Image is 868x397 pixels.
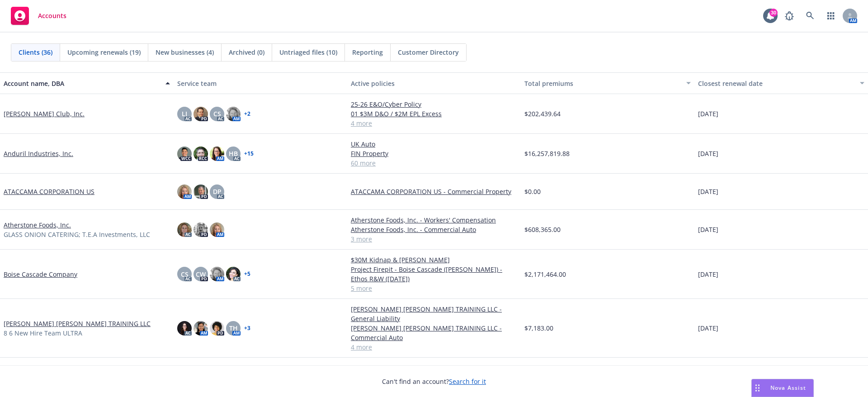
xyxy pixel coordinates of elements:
div: 30 [769,9,778,17]
span: $7,183.00 [524,323,553,333]
img: photo [177,184,192,199]
span: [DATE] [698,269,718,279]
a: [PERSON_NAME] [PERSON_NAME] TRAINING LLC - General Liability [351,304,517,323]
a: 01 $3M D&O / $2M EPL Excess [351,109,517,118]
a: + 15 [244,151,254,156]
a: 4 more [351,342,517,352]
a: Atherstone Foods, Inc. - Workers' Compensation [351,215,517,225]
a: Atherstone Foods, Inc. [4,220,71,230]
a: 3 more [351,234,517,244]
span: Reporting [352,47,383,57]
span: CW [196,269,206,279]
span: $16,257,819.88 [524,149,570,158]
a: [PERSON_NAME] [PERSON_NAME] TRAINING LLC [4,319,151,328]
a: UK Auto [351,139,517,149]
a: Anduril Industries, Inc. [4,149,73,158]
img: photo [210,222,224,237]
img: photo [210,267,224,281]
span: 8 6 New Hire Team ULTRA [4,328,82,338]
a: Report a Bug [780,7,798,25]
span: GLASS ONION CATERING; T.E.A Investments, LLC [4,230,150,239]
span: $202,439.64 [524,109,561,118]
div: Total premiums [524,79,681,88]
img: photo [177,222,192,237]
a: + 3 [244,326,250,331]
span: [DATE] [698,225,718,234]
img: photo [177,147,192,161]
img: photo [193,321,208,336]
img: photo [193,147,208,161]
div: Closest renewal date [698,79,854,88]
span: Clients (36) [19,47,52,57]
a: Accounts [7,3,70,28]
a: + 2 [244,111,250,117]
span: TH [229,323,238,333]
span: CS [213,109,221,118]
span: Archived (0) [229,47,264,57]
span: [DATE] [698,109,718,118]
span: [DATE] [698,323,718,333]
img: photo [193,107,208,121]
a: 4 more [351,118,517,128]
span: Customer Directory [398,47,459,57]
span: Untriaged files (10) [279,47,337,57]
img: photo [177,321,192,336]
a: FIN Property [351,149,517,158]
span: $0.00 [524,187,541,196]
a: [PERSON_NAME] Club, Inc. [4,109,85,118]
img: photo [210,147,224,161]
a: 25-26 E&O/Cyber Policy [351,99,517,109]
img: photo [226,267,241,281]
span: Accounts [38,12,66,19]
span: [DATE] [698,149,718,158]
button: Total premiums [521,72,694,94]
span: Nova Assist [770,384,806,392]
button: Closest renewal date [694,72,868,94]
button: Active policies [347,72,521,94]
span: DP [213,187,222,196]
span: [DATE] [698,187,718,196]
span: $2,171,464.00 [524,269,566,279]
span: CS [181,269,189,279]
a: [PERSON_NAME] [PERSON_NAME] TRAINING LLC - Commercial Auto [351,323,517,342]
a: $30M Kidnap & [PERSON_NAME] [351,255,517,265]
a: Boise Cascade Company [4,269,77,279]
a: Switch app [822,7,840,25]
a: Project Firepit - Boise Cascade ([PERSON_NAME]) - Ethos R&W ([DATE]) [351,265,517,284]
a: ATACCAMA CORPORATION US [4,187,94,196]
a: ATACCAMA CORPORATION US - Commercial Property [351,187,517,196]
button: Nova Assist [751,379,814,397]
span: Can't find an account? [382,377,486,386]
a: Search [801,7,819,25]
img: photo [226,107,241,121]
span: $608,365.00 [524,225,561,234]
span: LI [182,109,187,118]
img: photo [210,321,224,336]
a: + 5 [244,271,250,277]
span: Upcoming renewals (19) [67,47,141,57]
div: Service team [177,79,344,88]
span: HB [229,149,238,158]
div: Account name, DBA [4,79,160,88]
span: New businesses (4) [156,47,214,57]
img: photo [193,184,208,199]
div: Drag to move [752,379,763,397]
button: Service team [174,72,347,94]
a: Atherstone Foods, Inc. - Commercial Auto [351,225,517,234]
a: 60 more [351,158,517,168]
img: photo [193,222,208,237]
a: 5 more [351,284,517,293]
a: Search for it [449,377,486,386]
div: Active policies [351,79,517,88]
